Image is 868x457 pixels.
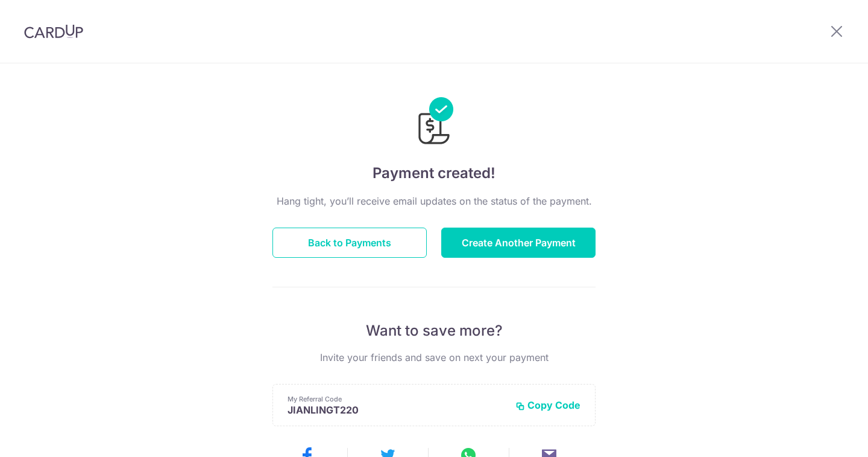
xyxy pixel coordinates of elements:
p: Invite your friends and save on next your payment [272,350,596,365]
button: Create Another Payment [441,228,596,258]
p: Want to save more? [272,321,596,340]
button: Back to Payments [272,228,427,258]
h4: Payment created! [272,162,596,184]
p: My Referral Code [288,394,506,404]
p: JIANLINGT220 [288,404,506,416]
img: Payments [415,97,453,148]
img: CardUp [24,24,83,39]
button: Copy Code [515,399,580,411]
p: Hang tight, you’ll receive email updates on the status of the payment. [272,194,596,208]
